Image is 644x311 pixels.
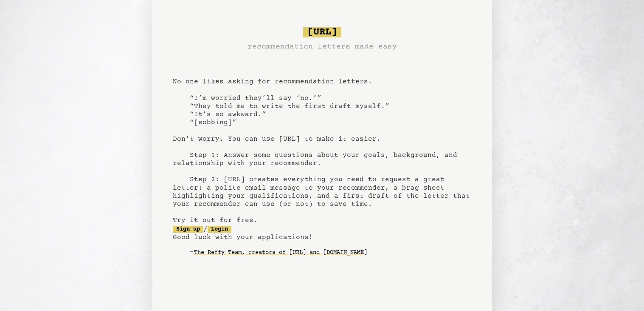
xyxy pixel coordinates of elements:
[194,246,367,260] a: The Reffy Team, creators of [URL] and [DOMAIN_NAME]
[208,226,231,233] a: Login
[173,24,472,273] pre: No one likes asking for recommendation letters. “I’m worried they’ll say ‘no.’” “They told me to ...
[247,41,397,53] h3: recommendation letters made easy
[190,248,472,257] div: -
[173,226,203,233] a: Sign up
[303,27,341,37] span: [URL]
